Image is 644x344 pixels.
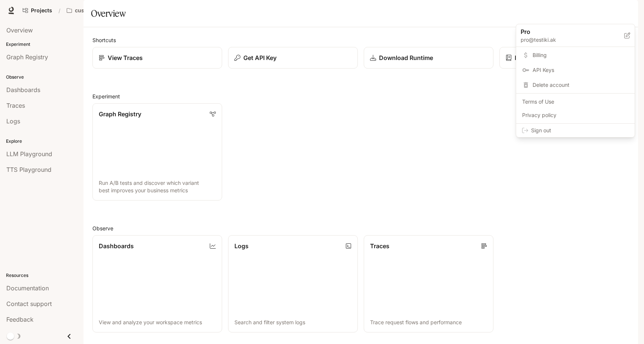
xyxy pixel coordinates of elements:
a: API Keys [518,63,633,77]
p: Pro [521,27,612,36]
span: Sign out [531,127,629,134]
span: Privacy policy [522,111,629,119]
div: Sign out [516,124,635,137]
a: Billing [518,48,633,62]
a: Privacy policy [518,108,633,122]
span: Terms of Use [522,98,629,105]
p: pro@testiki.ak [521,36,624,44]
a: Terms of Use [518,95,633,108]
span: Delete account [533,81,629,89]
div: Propro@testiki.ak [516,24,635,47]
div: Delete account [518,78,633,92]
span: Billing [533,51,629,59]
span: API Keys [533,66,629,74]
